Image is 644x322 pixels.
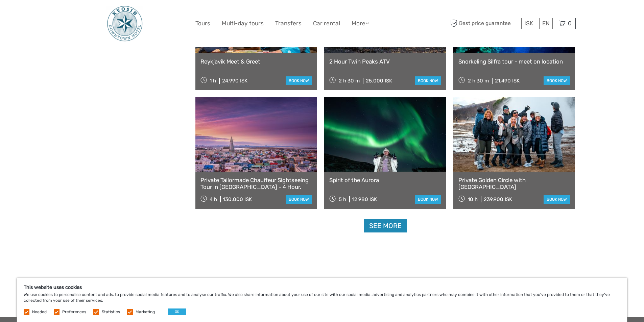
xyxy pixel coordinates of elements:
[339,78,360,84] span: 2 h 30 m
[62,309,86,315] label: Preferences
[458,177,570,191] a: Private Golden Circle with [GEOGRAPHIC_DATA]
[200,58,312,65] a: Reykjavik Meet & Greet
[200,177,312,191] a: Private Tailormade Chauffeur Sightseeing Tour in [GEOGRAPHIC_DATA] - 4 Hour.
[106,5,143,42] img: 48-093e29fa-b2a2-476f-8fe8-72743a87ce49_logo_big.jpg
[352,196,377,202] div: 12.980 ISK
[222,78,247,84] div: 24.990 ISK
[415,76,441,85] a: book now
[286,76,312,85] a: book now
[458,58,570,65] a: Snorkeling Silfra tour - meet on location
[329,58,441,65] a: 2 Hour Twin Peaks ATV
[468,196,478,202] span: 10 h
[78,10,86,19] button: Open LiveChat chat widget
[567,20,573,27] span: 0
[329,177,441,183] a: Spirit of the Aurora
[223,196,252,202] div: 130.000 ISK
[468,78,489,84] span: 2 h 30 m
[17,278,627,322] div: We use cookies to personalise content and ads, to provide social media features and to analyse ou...
[102,309,120,315] label: Statistics
[210,78,216,84] span: 1 h
[415,195,441,204] a: book now
[352,19,369,28] a: More
[495,78,520,84] div: 21.490 ISK
[195,19,210,28] a: Tours
[222,19,264,28] a: Multi-day tours
[210,196,217,202] span: 4 h
[524,20,533,27] span: ISK
[168,308,186,315] button: OK
[449,18,520,29] span: Best price guarantee
[136,309,155,315] label: Marketing
[9,12,76,17] p: We're away right now. Please check back later!
[364,219,407,233] a: See more
[313,19,340,28] a: Car rental
[24,284,620,290] h5: This website uses cookies
[544,195,570,204] a: book now
[366,78,392,84] div: 25.000 ISK
[32,309,47,315] label: Needed
[539,18,553,29] div: EN
[339,196,346,202] span: 5 h
[544,76,570,85] a: book now
[275,19,302,28] a: Transfers
[286,195,312,204] a: book now
[484,196,512,202] div: 239.900 ISK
